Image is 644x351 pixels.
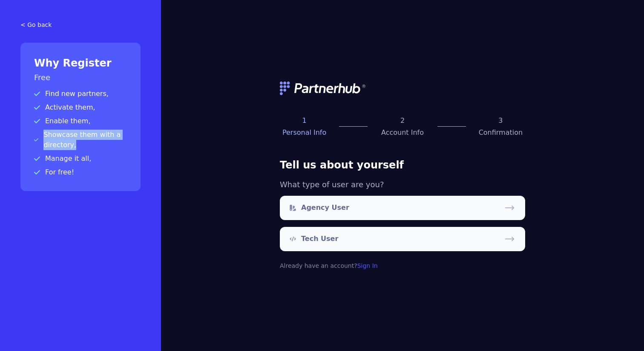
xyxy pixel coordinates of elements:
h3: Tell us about yourself [280,158,525,172]
p: 1 [280,116,329,126]
p: Showcase them with a directory, [34,130,127,150]
h3: Free [34,72,127,84]
p: Enable them, [34,116,127,126]
a: Agency User [280,196,525,220]
h5: What type of user are you? [280,179,525,191]
p: Account Info [378,128,427,138]
h2: Why Register [34,56,127,70]
p: 2 [378,116,427,126]
p: Find new partners, [34,89,127,99]
a: Sign In [357,262,378,269]
a: Tech User [280,227,525,251]
p: Confirmation [476,128,525,138]
p: Activate them, [34,102,127,113]
img: logo [280,81,367,95]
p: 3 [476,116,525,126]
p: Manage it all, [34,154,127,164]
p: Tech User [301,234,338,244]
p: For free! [34,167,127,177]
p: Personal Info [280,128,329,138]
p: Agency User [301,203,349,213]
p: Already have an account? [280,261,525,270]
a: < Go back [20,20,141,29]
